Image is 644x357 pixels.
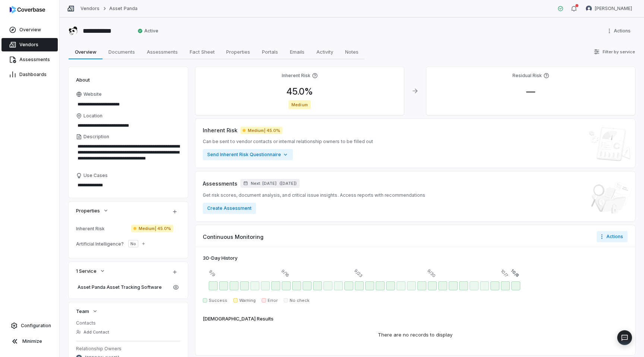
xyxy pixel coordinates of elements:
[290,298,309,303] span: No check
[490,281,499,290] div: Oct 6 - Success
[209,298,227,303] span: Success
[209,281,218,290] div: Sep 9 - Success
[223,47,253,57] span: Properties
[19,72,47,78] span: Dashboards
[131,225,173,232] span: Medium | 45.0%
[76,308,89,315] span: Team
[250,281,259,290] div: Sep 13 - Success
[365,281,374,290] div: Sep 24 - Success
[303,281,312,290] div: Sep 18 - Success
[520,86,541,97] span: —
[187,47,218,57] span: Fact Sheet
[74,304,100,318] button: Team
[292,281,301,290] div: Sep 17 - Success
[501,281,510,290] div: Yesterday - Success
[1,23,58,37] a: Overview
[438,281,447,290] div: Oct 1 - Success
[271,281,280,290] div: Sep 15 - Success
[459,281,468,290] div: Oct 3 - Success
[597,231,628,242] button: Actions
[19,57,50,63] span: Assessments
[3,334,56,349] button: Minimize
[76,120,180,131] input: Location
[261,281,270,290] div: Sep 14 - Success
[219,281,228,290] div: Sep 10 - Success
[208,269,217,278] span: 9/9
[203,149,293,160] button: Send Inherent Risk Questionnaire
[499,268,509,278] span: 10/7
[281,86,319,97] span: 45.0 %
[10,6,45,13] img: logo-D7KZi-bG.svg
[72,47,100,57] span: Overview
[480,281,489,290] div: Oct 5 - Success
[604,25,635,37] button: More actions
[203,192,425,198] span: Get risk scores, document analysis, and critical issue insights. Access reports with recommendations
[203,126,237,134] span: Inherent Risk
[282,73,310,79] h4: Inherent Risk
[74,325,111,339] button: Add Contact
[203,139,373,145] span: Can be sent to vendor contacts or internal relationship owners to be filled out
[239,298,256,303] span: Warning
[76,207,100,214] span: Properties
[334,281,343,290] div: Sep 21 - Success
[353,268,364,279] span: 9/23
[581,3,637,14] button: Mike Phillips avatar[PERSON_NAME]
[203,180,237,187] span: Assessments
[105,47,138,57] span: Documents
[203,315,274,323] div: [DEMOGRAPHIC_DATA] Results
[74,264,108,278] button: 1 Service
[417,281,426,290] div: Sep 29 - Success
[591,45,637,59] button: Filter by service
[203,203,256,214] button: Create Assessment
[511,281,520,290] div: Today - Success
[76,241,125,247] div: Artificial Intelligence?
[251,181,277,186] span: Next: [DATE]
[369,322,461,348] div: There are no records to display
[83,134,109,140] span: Description
[1,53,58,66] a: Assessments
[509,268,520,278] span: 10/8
[76,141,180,170] textarea: Description
[19,42,38,48] span: Vendors
[74,204,111,217] button: Properties
[76,226,128,231] div: Inherent Risk
[76,180,180,190] textarea: Use Cases
[376,281,385,290] div: Sep 25 - Success
[428,281,437,290] div: Sep 30 - Success
[595,6,632,12] span: [PERSON_NAME]
[313,281,322,290] div: Sep 19 - Success
[287,47,307,57] span: Emails
[21,323,51,329] span: Configuration
[230,281,239,290] div: Sep 11 - Success
[586,6,592,12] img: Mike Phillips avatar
[76,268,97,274] span: 1 Service
[1,68,58,81] a: Dashboards
[342,47,362,57] span: Notes
[130,241,136,247] span: No
[203,255,237,262] div: 30 -Day History
[512,73,542,79] h4: Residual Risk
[282,281,291,290] div: Sep 16 - Success
[470,281,479,290] div: Oct 4 - Success
[449,281,458,290] div: Oct 2 - Success
[355,281,364,290] div: Sep 23 - Success
[19,27,41,33] span: Overview
[138,28,158,34] span: Active
[323,281,332,290] div: Sep 20 - Success
[386,281,395,290] div: Sep 26 - Success
[407,281,416,290] div: Sep 28 - Success
[397,281,405,290] div: Sep 27 - Success
[83,173,108,178] span: Use Cases
[22,338,42,344] span: Minimize
[240,281,249,290] div: Sep 12 - Success
[109,6,137,12] a: Asset Panda
[3,319,56,332] a: Configuration
[313,47,336,57] span: Activity
[80,6,100,12] a: Vendors
[288,100,310,109] span: Medium
[76,282,170,293] a: Asset Panda Asset Tracking Software
[78,284,168,290] span: Asset Panda Asset Tracking Software
[426,268,437,279] span: 9/30
[240,179,300,188] button: Next: [DATE]([DATE])
[144,47,181,57] span: Assessments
